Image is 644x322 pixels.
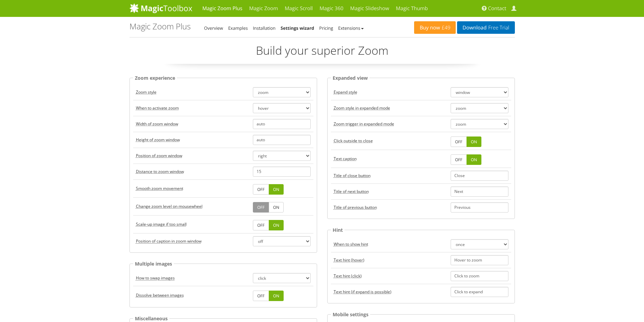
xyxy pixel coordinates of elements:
[253,202,269,213] a: OFF
[281,25,314,31] a: Settings wizard
[269,291,284,301] a: ON
[334,173,371,178] acronym: textBtnClose, default: Close
[334,89,357,95] acronym: expand, default: window
[136,203,202,209] acronym: variableZoom, default: false
[488,5,506,12] span: Contact
[334,138,373,144] acronym: closeOnClickOutside, default: true
[334,204,377,210] acronym: textBtnPrev, default: Previous
[451,154,467,165] a: OFF
[136,275,175,281] acronym: selectorTrigger, default: click
[334,121,394,127] acronym: expandZoomOn, default: zoom
[129,22,191,31] h1: Magic Zoom Plus
[129,43,515,64] p: Build your superior Zoom
[467,154,481,165] a: ON
[440,25,451,30] span: £49
[136,121,178,127] acronym: zoomWidth, default: auto
[334,289,391,295] acronym: textExpandHint, default: Click to expand
[334,257,364,263] acronym: textHoverZoomHint, default: Hover to zoom
[334,105,390,111] acronym: expandZoomMode, default: zoom
[133,74,177,82] legend: Zoom experience
[334,189,369,194] acronym: textBtnNext, default: Next
[338,25,363,31] a: Extensions
[204,25,223,31] a: Overview
[269,202,284,213] a: ON
[136,137,180,143] acronym: zoomHeight, default: auto
[334,156,357,162] acronym: expandCaption, default: true
[319,25,333,31] a: Pricing
[133,260,174,268] legend: Multiple images
[136,89,157,95] acronym: zoomMode, default: zoom
[269,184,284,195] a: ON
[457,21,515,34] a: DownloadFree Trial
[136,185,183,191] acronym: smoothing, default: true
[414,21,456,34] a: Buy now£49
[451,137,467,147] a: OFF
[331,226,344,234] legend: Hint
[136,169,184,174] acronym: zoomDistance, default: 15
[331,311,370,318] legend: Mobile settings
[486,25,509,30] span: Free Trial
[136,238,201,244] acronym: zoomCaption, default: off
[129,3,192,13] img: MagicToolbox.com - Image tools for your website
[331,74,369,82] legend: Expanded view
[269,220,284,230] a: ON
[334,241,368,247] acronym: hint, default: once
[136,292,184,298] acronym: transitionEffect, default: true
[136,221,187,227] acronym: upscale, default: true
[467,137,481,147] a: ON
[253,291,269,301] a: OFF
[228,25,248,31] a: Examples
[253,220,269,230] a: OFF
[253,184,269,195] a: OFF
[334,273,362,279] acronym: textClickZoomHint, default: Click to zoom
[136,105,179,111] acronym: zoomOn, default: hover
[136,153,182,158] acronym: zoomPosition, default: right
[253,25,276,31] a: Installation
